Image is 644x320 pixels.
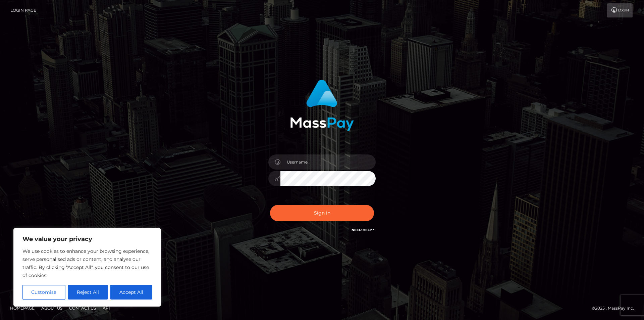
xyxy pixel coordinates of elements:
[22,235,152,243] p: We value your privacy
[7,303,37,313] a: Homepage
[100,303,113,313] a: API
[10,3,36,17] a: Login Page
[270,205,374,221] button: Sign in
[352,228,374,232] a: Need Help?
[280,154,376,170] input: Username...
[68,285,108,300] button: Reject All
[592,305,639,312] div: © 2025 , MassPay Inc.
[110,285,152,300] button: Accept All
[13,228,161,307] div: We value your privacy
[22,247,152,279] p: We use cookies to enhance your browsing experience, serve personalised ads or content, and analys...
[66,303,99,313] a: Contact Us
[607,3,633,17] a: Login
[22,285,65,300] button: Customise
[39,303,65,313] a: About Us
[290,80,354,131] img: MassPay Login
